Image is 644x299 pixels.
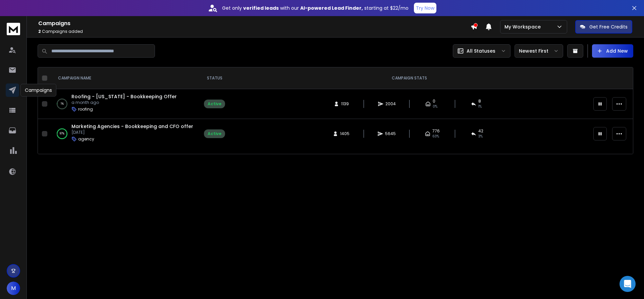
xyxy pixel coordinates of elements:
[222,5,409,11] p: Get only with our starting at $22/mo
[592,44,633,58] button: Add New
[515,44,563,58] button: Newest First
[7,282,20,295] button: M
[341,101,349,107] span: 1139
[38,28,41,34] span: 2
[20,84,56,97] div: Campaigns
[71,130,193,135] p: [DATE]
[71,93,177,100] a: Roofing - [US_STATE] - Bookkeeping Offer
[589,23,628,30] p: Get Free Credits
[414,3,436,13] button: Try Now
[433,99,435,104] span: 0
[78,136,94,142] p: agency
[385,101,396,107] span: 2004
[71,123,193,130] a: Marketing Agencies - Bookkeeping and CFO offer
[61,101,64,107] p: 1 %
[7,23,20,35] img: logo
[229,67,589,89] th: CAMPAIGN STATS
[208,131,221,136] div: Active
[38,29,471,34] p: Campaigns added
[433,104,437,109] span: 0%
[575,20,632,34] button: Get Free Credits
[71,100,177,105] p: a month ago
[478,99,481,104] span: 8
[416,5,434,11] p: Try Now
[478,128,483,134] span: 42
[340,131,350,136] span: 1405
[300,5,363,11] strong: AI-powered Lead Finder,
[432,128,440,134] span: 776
[478,104,482,109] span: 1 %
[504,23,543,30] p: My Workspace
[200,67,229,89] th: STATUS
[38,19,471,27] h1: Campaigns
[208,101,221,107] div: Active
[478,134,483,139] span: 3 %
[60,130,64,137] p: 97 %
[50,89,200,119] td: 1%Roofing - [US_STATE] - Bookkeeping Offera month agoroofing
[385,131,396,136] span: 5645
[620,276,636,292] div: Open Intercom Messenger
[432,134,439,139] span: 63 %
[243,5,279,11] strong: verified leads
[78,107,93,112] p: roofing
[467,48,495,54] p: All Statuses
[50,119,200,149] td: 97%Marketing Agencies - Bookkeeping and CFO offer[DATE]agency
[50,67,200,89] th: CAMPAIGN NAME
